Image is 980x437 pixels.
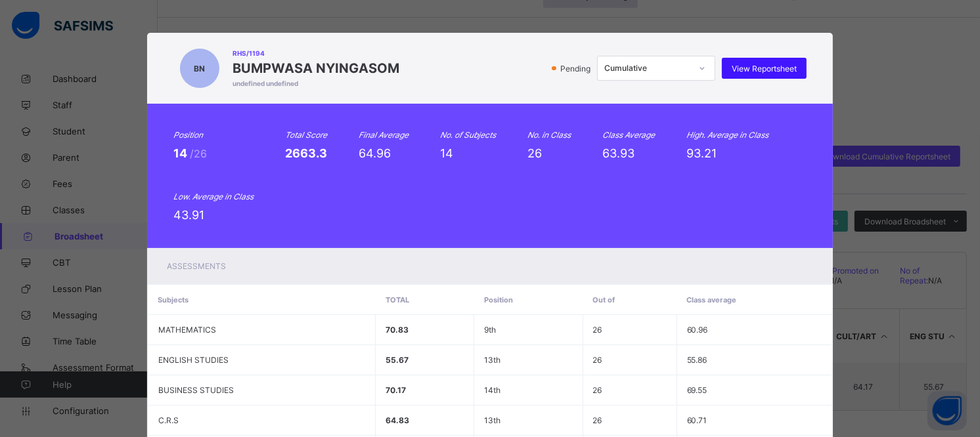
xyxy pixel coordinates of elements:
span: 60.71 [687,415,707,425]
span: 63.93 [602,146,635,160]
span: 64.96 [359,146,391,160]
i: No. in Class [527,130,571,140]
span: View Reportsheet [732,64,797,73]
i: Total Score [285,130,327,140]
span: 14th [484,385,501,395]
span: 2663.3 [285,146,327,160]
span: Assessments [167,261,226,271]
i: Position [173,130,203,140]
span: 60.96 [687,325,708,335]
span: Subjects [158,295,189,304]
span: MATHEMATICS [158,325,216,335]
span: 13th [484,415,501,425]
span: 14 [173,146,190,160]
span: 26 [593,385,602,395]
span: BUMPWASA NYINGASOM [233,60,399,76]
span: RHS/1194 [233,49,399,57]
span: BN [194,64,205,73]
span: 70.83 [386,325,409,335]
span: 14 [440,146,453,160]
span: undefined undefined [233,79,399,87]
span: 26 [593,415,602,425]
span: 93.21 [686,146,717,160]
span: Out of [592,295,615,304]
span: BUSINESS STUDIES [158,385,234,395]
span: Class average [686,295,736,304]
span: 55.67 [386,355,409,365]
span: Pending [559,64,594,73]
span: 26 [593,325,602,335]
i: High. Average in Class [686,130,768,140]
span: 55.86 [687,355,707,365]
span: 9th [484,325,496,335]
i: Low. Average in Class [173,192,254,201]
i: No. of Subjects [440,130,496,140]
span: 70.17 [386,385,406,395]
span: 69.55 [687,385,707,395]
span: ENGLISH STUDIES [158,355,229,365]
i: Class Average [602,130,655,140]
span: /26 [190,147,207,160]
span: Position [484,295,513,304]
span: 13th [484,355,501,365]
span: 64.83 [386,415,409,425]
i: Final Average [359,130,409,140]
span: Total [386,295,409,304]
div: Cumulative [604,64,691,73]
span: C.R.S [158,415,179,425]
span: 43.91 [173,208,204,222]
span: 26 [527,146,542,160]
span: 26 [593,355,602,365]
